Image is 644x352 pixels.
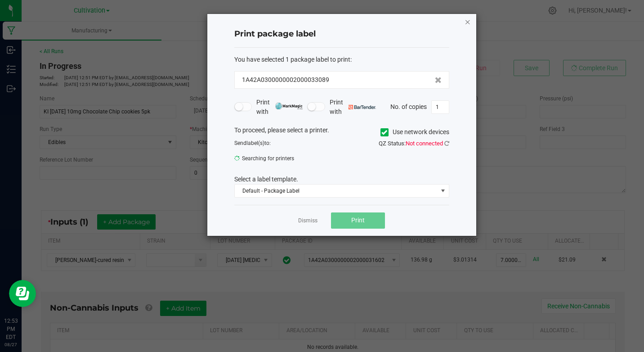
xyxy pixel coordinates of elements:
span: Searching for printers [234,152,335,165]
div: Select a label template. [228,175,456,184]
span: Not connected [406,140,443,147]
span: QZ Status: [379,140,449,147]
span: label(s) [246,140,264,146]
span: Print with [330,98,376,117]
span: Send to: [234,140,271,146]
img: mark_magic_cybra.png [275,103,303,109]
button: Print [331,212,385,229]
span: You have selected 1 package label to print [234,56,350,63]
div: To proceed, please select a printer. [228,126,456,139]
iframe: Resource center [9,280,36,307]
label: Use network devices [380,127,449,137]
div: : [234,55,449,64]
a: Dismiss [298,217,318,225]
span: 1A42A0300000002000033089 [242,75,329,85]
span: Print [351,217,365,224]
span: Print with [256,98,303,117]
h4: Print package label [234,28,449,40]
img: bartender.png [349,105,376,109]
span: Default - Package Label [235,185,438,197]
span: No. of copies [390,103,427,110]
